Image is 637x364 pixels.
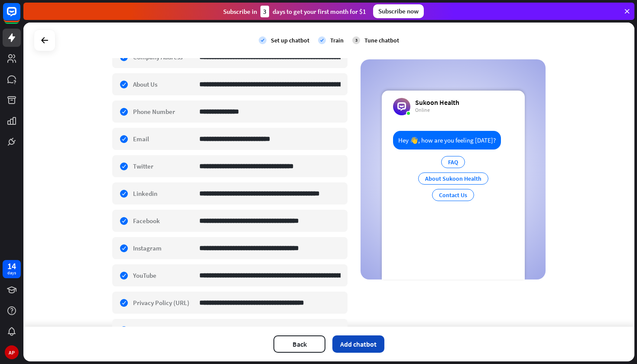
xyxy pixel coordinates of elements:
div: FAQ [441,156,465,168]
i: check [259,36,266,44]
div: 3 [260,6,269,17]
button: Add chatbot [332,335,384,353]
i: check [318,36,326,44]
div: days [7,270,16,276]
div: 14 [7,262,16,270]
div: Train [330,36,344,44]
div: Contact Us [432,189,474,201]
div: Tune chatbot [364,36,399,44]
div: 3 [352,36,360,44]
div: Subscribe in days to get your first month for $1 [223,6,366,17]
button: Back [273,335,325,353]
div: Sukoon Health [415,98,459,107]
div: AP [5,345,19,359]
div: Set up chatbot [271,36,309,44]
div: Subscribe now [373,4,424,18]
div: About Sukoon Health [418,172,488,185]
a: 14 days [3,260,21,278]
div: Online [415,107,459,114]
button: Open LiveChat chat widget [7,3,33,29]
div: Hey 👋, how are you feeling [DATE]? [393,131,501,149]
